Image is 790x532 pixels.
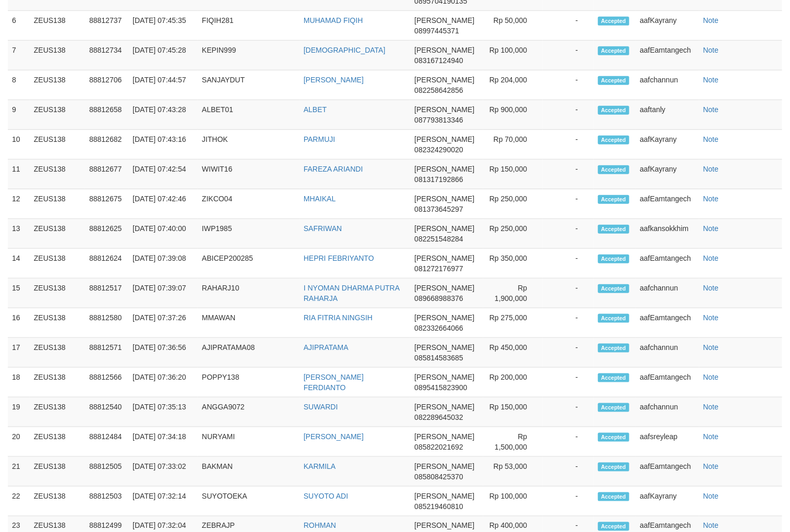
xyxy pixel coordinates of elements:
td: aafchannun [636,397,699,427]
a: PARMUJI [304,135,335,143]
a: Note [703,16,719,25]
span: [PERSON_NAME] [414,46,474,54]
td: 88812580 [85,308,128,338]
span: Accepted [598,225,629,234]
span: [PERSON_NAME] [414,343,474,352]
td: Rp 204,000 [483,70,543,100]
td: BAKMAN [198,457,300,487]
td: - [543,11,593,41]
td: aafKayrany [636,487,699,516]
td: SUYOTOEKA [198,487,300,516]
span: Accepted [598,76,629,85]
td: aafEamtangech [636,249,699,279]
a: Note [703,195,719,203]
td: - [543,100,593,130]
td: Rp 70,000 [483,130,543,160]
span: Accepted [598,106,629,115]
a: MUHAMAD FIQIH [304,16,363,25]
td: 88812682 [85,130,128,160]
td: [DATE] 07:40:00 [128,219,198,249]
span: [PERSON_NAME] [414,135,474,143]
td: aafchannun [636,70,699,100]
td: aaftanly [636,100,699,130]
span: 082332664066 [414,324,463,332]
span: Accepted [598,165,629,174]
td: ZEUS138 [30,457,85,487]
a: SUYOTO ADI [304,492,348,500]
span: 0895415823900 [414,383,467,392]
a: Note [703,105,719,114]
a: SAFRIWAN [304,224,342,233]
td: - [543,338,593,368]
td: 88812571 [85,338,128,368]
td: NURYAMI [198,427,300,457]
td: - [543,397,593,427]
a: Note [703,284,719,292]
td: [DATE] 07:43:28 [128,100,198,130]
td: [DATE] 07:39:08 [128,249,198,279]
td: 88812503 [85,487,128,516]
td: Rp 200,000 [483,368,543,397]
td: - [543,249,593,279]
td: 88812706 [85,70,128,100]
td: 12 [8,189,30,219]
span: [PERSON_NAME] [414,432,474,441]
span: Accepted [598,314,629,323]
span: Accepted [598,344,629,353]
a: Note [703,403,719,411]
span: Accepted [598,17,629,26]
td: [DATE] 07:43:16 [128,130,198,160]
span: Accepted [598,255,629,263]
td: - [543,279,593,308]
td: [DATE] 07:33:02 [128,457,198,487]
span: 089668988376 [414,294,463,303]
td: RAHARJ10 [198,279,300,308]
td: 9 [8,100,30,130]
td: aafsreyleap [636,427,699,457]
span: [PERSON_NAME] [414,373,474,381]
span: 081272176977 [414,264,463,273]
td: - [543,130,593,160]
td: aafEamtangech [636,189,699,219]
td: [DATE] 07:45:28 [128,41,198,70]
td: [DATE] 07:36:20 [128,368,198,397]
td: ZEUS138 [30,249,85,279]
td: Rp 250,000 [483,219,543,249]
td: - [543,487,593,516]
td: [DATE] 07:45:35 [128,11,198,41]
td: - [543,160,593,189]
td: 7 [8,41,30,70]
span: [PERSON_NAME] [414,254,474,262]
a: RIA FITRIA NINGSIH [304,313,373,322]
td: [DATE] 07:44:57 [128,70,198,100]
td: 88812624 [85,249,128,279]
span: 085808425370 [414,473,463,481]
td: aafKayrany [636,11,699,41]
td: Rp 450,000 [483,338,543,368]
td: ZEUS138 [30,11,85,41]
a: KARMILA [304,462,336,470]
td: 88812625 [85,219,128,249]
td: 10 [8,130,30,160]
td: [DATE] 07:35:13 [128,397,198,427]
span: [PERSON_NAME] [414,16,474,25]
span: [PERSON_NAME] [414,105,474,114]
td: 15 [8,279,30,308]
td: [DATE] 07:36:56 [128,338,198,368]
td: ZIKCO04 [198,189,300,219]
td: [DATE] 07:42:54 [128,160,198,189]
td: 22 [8,487,30,516]
td: aafEamtangech [636,308,699,338]
td: [DATE] 07:39:07 [128,279,198,308]
td: FIQIH281 [198,11,300,41]
td: 88812540 [85,397,128,427]
td: ZEUS138 [30,100,85,130]
span: [PERSON_NAME] [414,462,474,470]
td: Rp 900,000 [483,100,543,130]
td: ZEUS138 [30,487,85,516]
td: 16 [8,308,30,338]
td: ANGGA9072 [198,397,300,427]
td: 88812734 [85,41,128,70]
td: aafEamtangech [636,41,699,70]
span: [PERSON_NAME] [414,313,474,322]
